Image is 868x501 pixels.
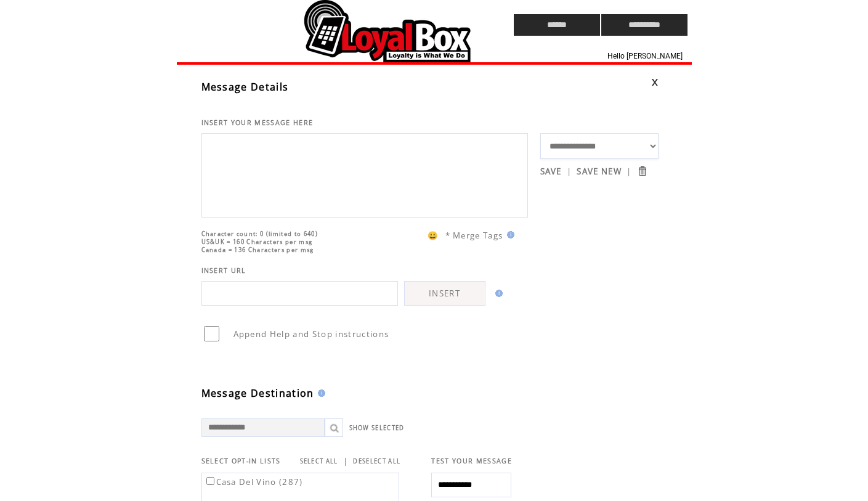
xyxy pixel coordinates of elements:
span: US&UK = 160 Characters per msg [201,238,313,246]
input: Casa Del Vino (287) [206,477,214,485]
span: | [567,166,572,177]
span: Message Details [201,80,289,94]
span: Canada = 136 Characters per msg [201,246,314,254]
img: help.gif [314,389,325,397]
img: help.gif [503,231,514,238]
span: SELECT OPT-IN LISTS [201,457,281,465]
span: TEST YOUR MESSAGE [431,457,512,465]
a: SAVE NEW [577,166,622,177]
span: Character count: 0 (limited to 640) [201,230,318,238]
a: INSERT [404,281,485,306]
span: INSERT URL [201,266,246,275]
span: * Merge Tags [445,230,503,241]
span: Hello [PERSON_NAME] [607,52,683,60]
a: SHOW SELECTED [349,424,405,432]
a: SAVE [540,166,562,177]
label: Casa Del Vino (287) [204,476,303,487]
span: | [627,166,631,177]
span: Append Help and Stop instructions [233,328,389,340]
a: DESELECT ALL [353,457,400,465]
img: help.gif [492,290,503,297]
span: | [343,455,348,466]
span: Message Destination [201,386,314,400]
span: INSERT YOUR MESSAGE HERE [201,118,314,127]
span: 😀 [428,230,439,241]
a: SELECT ALL [300,457,338,465]
input: Submit [636,165,648,177]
